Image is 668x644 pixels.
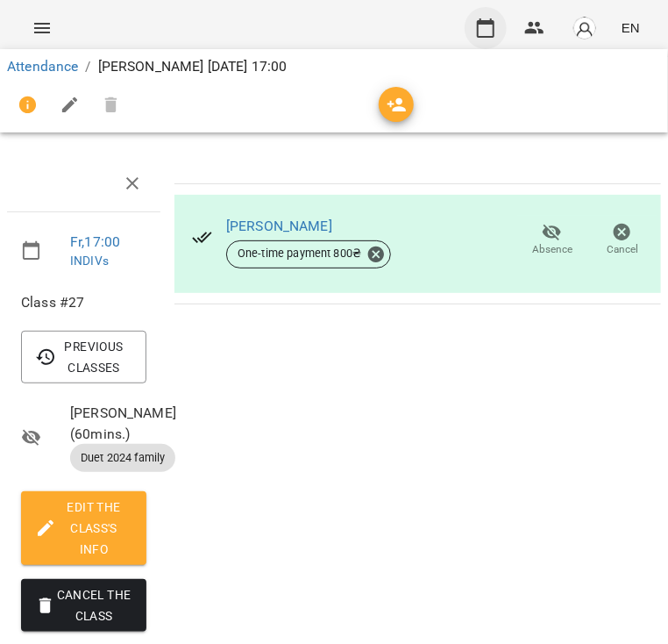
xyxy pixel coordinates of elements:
button: EN [615,11,647,44]
button: Cancel [587,216,657,265]
span: Class #27 [21,292,146,313]
a: Attendance [7,58,78,75]
button: Edit the class's Info [21,491,146,565]
div: One-time payment 800₴ [226,240,391,268]
span: EN [622,18,640,37]
span: Cancel [607,242,638,257]
span: [PERSON_NAME] ( 60 mins. ) [70,403,146,444]
img: avatar_s.png [572,16,597,40]
span: Previous Classes [35,336,132,378]
a: INDIVs [70,254,109,268]
button: Previous Classes [21,331,146,383]
button: Menu [21,7,63,49]
nav: breadcrumb [7,56,661,77]
button: Cancel the class [21,579,146,632]
p: [PERSON_NAME] [DATE] 17:00 [98,56,288,77]
span: Cancel the class [35,584,132,626]
button: Absence [517,216,587,265]
li: / [85,56,90,77]
a: Fr , 17:00 [70,233,120,250]
span: Edit the class's Info [35,497,132,560]
a: [PERSON_NAME] [226,218,332,234]
span: Absence [532,242,572,257]
span: One-time payment 800 ₴ [227,246,372,261]
span: Duet 2024 family [70,450,175,466]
